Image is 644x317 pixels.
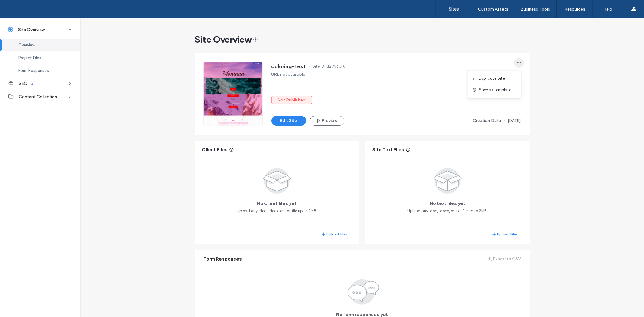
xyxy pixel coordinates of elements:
[14,4,26,10] span: Help
[271,116,306,126] button: Edit Site
[564,7,585,12] label: Resources
[430,200,465,207] span: No text files yet
[449,6,459,12] label: Sites
[478,7,508,12] label: Custom Assets
[195,34,258,46] span: Site Overview
[271,72,306,77] label: URL not available
[237,208,317,214] span: Upload any .doc, .docx, or .txt file up to 2MB.
[508,118,521,124] span: [DATE]
[18,56,41,60] span: Project Files
[18,43,35,47] span: Overview
[19,94,57,99] span: Content Collection
[521,7,550,12] label: Business Tools
[257,200,297,207] span: No client files yet
[327,63,346,69] span: d2956bf0
[18,68,49,73] span: Form Responses
[604,7,613,12] label: Help
[313,63,325,69] span: Site ID:
[318,231,352,238] button: Upload Files
[271,63,306,69] span: coloring-test
[473,117,501,124] span: Creation Date
[19,81,27,86] span: SEO
[204,256,242,262] span: Form Responses
[479,87,511,93] span: Save as Template
[202,146,228,153] span: Client Files
[408,208,488,214] span: Upload any .doc, .docx, or .txt file up to 2MB.
[271,96,312,104] label: Not Published
[488,231,523,238] button: Upload Files
[310,116,344,126] button: Preview
[373,146,405,153] span: Site Text Files
[18,27,45,32] span: Site Overview
[479,75,505,82] span: Duplicate Site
